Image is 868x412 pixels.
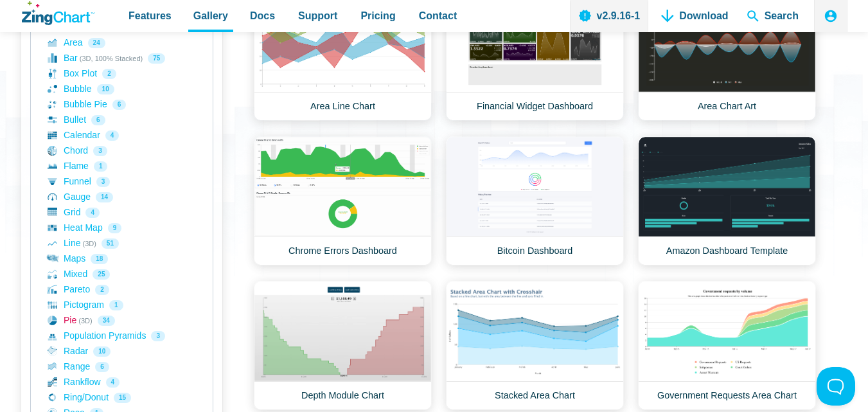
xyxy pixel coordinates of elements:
[254,281,432,410] a: Depth Module Chart
[446,136,624,265] a: Bitcoin Dashboard
[360,7,395,24] span: Pricing
[638,281,816,410] a: Government Requests Area Chart
[128,7,172,24] span: Features
[419,7,457,24] span: Contact
[298,7,337,24] span: Support
[638,136,816,265] a: Amazon Dashboard Template
[193,7,228,24] span: Gallery
[250,7,275,24] span: Docs
[446,281,624,410] a: Stacked Area Chart
[817,367,855,406] iframe: Toggle Customer Support
[22,1,94,25] a: ZingChart Logo. Click to return to the homepage
[254,136,432,265] a: Chrome Errors Dashboard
